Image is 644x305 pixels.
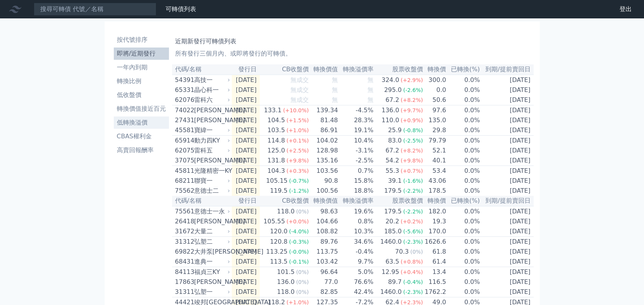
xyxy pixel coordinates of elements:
div: 雷科五 [194,146,229,155]
td: 15.8% [338,176,374,186]
li: 轉換比例 [114,77,169,86]
div: 83.0 [387,136,403,145]
td: [DATE] [480,216,534,226]
li: 低轉換溢價 [114,118,169,127]
div: 136.0 [275,277,296,287]
td: [DATE] [232,287,260,297]
td: [DATE] [480,75,534,85]
th: 發行日 [232,196,260,206]
td: 0.0% [446,206,480,216]
span: (-1.2%) [289,188,309,194]
td: -3.1% [338,146,374,156]
div: 133.1 [262,106,283,115]
div: 55.3 [384,166,401,175]
input: 搜尋可轉債 代號／名稱 [34,3,156,16]
div: 聯寶一 [194,176,229,185]
div: 104.3 [266,166,287,175]
div: 74022 [175,106,192,115]
div: 27431 [175,116,192,125]
td: 113.75 [309,247,338,257]
td: [DATE] [480,115,534,125]
td: 13.4 [423,267,446,277]
div: 179.5 [383,186,403,195]
span: (-2.3%) [403,289,423,295]
span: (0%) [410,249,423,255]
td: 61.8 [423,247,446,257]
div: 聊天小工具 [606,268,644,305]
div: 45581 [175,126,192,135]
li: 一年內到期 [114,63,169,72]
div: 17863 [175,277,192,287]
th: 股票收盤價 [374,196,423,206]
td: [DATE] [232,237,260,247]
td: 19.1% [338,125,374,136]
a: 低轉換溢價 [114,116,169,129]
th: 轉換溢價率 [338,196,374,206]
td: [DATE] [480,287,534,297]
td: 82.85 [309,287,338,297]
span: 無 [332,86,338,93]
th: 發行日 [232,64,260,75]
div: 弘塑二 [194,237,229,246]
td: 0.0% [446,95,480,105]
iframe: Chat Widget [606,268,644,305]
div: 67.2 [384,146,401,155]
td: [DATE] [480,156,534,166]
a: 高賣回報酬率 [114,144,169,156]
span: (-1.6%) [403,178,423,184]
span: (-0.1%) [289,259,309,265]
th: CB收盤價 [260,64,309,75]
td: 0.0% [446,156,480,166]
div: [PERSON_NAME] [194,217,229,226]
div: [PERSON_NAME] [194,277,229,287]
div: 131.8 [266,156,287,165]
td: 10.3% [338,226,374,237]
span: (+0.8%) [401,259,423,265]
span: (-0.8%) [403,127,423,133]
th: 已轉換(%) [446,64,480,75]
td: 0.0% [446,267,480,277]
td: 9.7% [338,257,374,267]
a: 按代號排序 [114,34,169,46]
th: 代碼/名稱 [172,196,232,206]
th: 轉換價 [423,196,446,206]
span: (+8.2%) [401,97,423,103]
td: 1626.6 [423,237,446,247]
li: CBAS權利金 [114,132,169,141]
span: (0%) [296,279,309,285]
div: 89.7 [387,277,403,287]
a: 低收盤價 [114,89,169,101]
td: 0.0% [446,287,480,297]
div: 104.5 [266,116,287,125]
td: [DATE] [480,105,534,116]
td: 0.0% [446,166,480,176]
li: 按代號排序 [114,35,169,44]
div: 324.0 [380,75,401,85]
th: 到期/提前賣回日 [480,196,534,206]
td: [DATE] [232,247,260,257]
td: [DATE] [232,115,260,125]
div: 70.3 [393,247,410,256]
span: (+2.9%) [401,77,423,83]
div: 31312 [175,237,192,246]
span: (-4.0%) [289,228,309,234]
div: 101.5 [275,267,296,277]
span: 無成交 [290,76,309,84]
td: 0.0% [446,216,480,226]
td: [DATE] [480,146,534,156]
td: 170.0 [423,226,446,237]
div: 103.5 [266,126,287,135]
span: (+8.2%) [401,148,423,154]
td: -2.5% [338,156,374,166]
td: 100.56 [309,186,338,196]
th: CB收盤價 [260,196,309,206]
td: 103.42 [309,257,338,267]
th: 代碼/名稱 [172,64,232,75]
td: 98.63 [309,206,338,216]
div: 25.9 [387,126,403,135]
div: 295.0 [383,85,403,95]
td: 28.3% [338,115,374,125]
div: 125.0 [266,146,287,155]
span: (+0.4%) [401,269,423,275]
div: 113.25 [264,247,289,256]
